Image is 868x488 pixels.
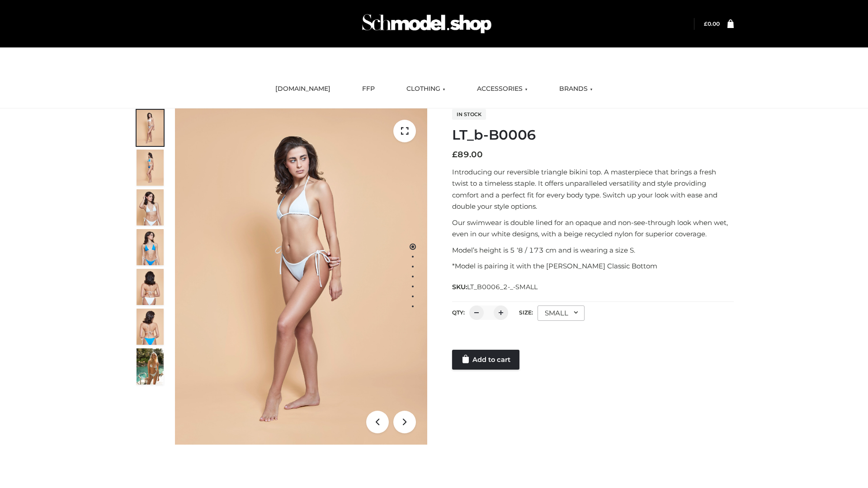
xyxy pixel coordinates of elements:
[400,79,452,99] a: CLOTHING
[519,309,533,316] label: Size:
[704,20,708,27] span: £
[137,229,164,265] img: ArielClassicBikiniTop_CloudNine_AzureSky_OW114ECO_4-scaled.jpg
[137,348,164,385] img: Arieltop_CloudNine_AzureSky2.jpg
[452,150,483,160] bdi: 89.00
[137,269,164,305] img: ArielClassicBikiniTop_CloudNine_AzureSky_OW114ECO_7-scaled.jpg
[269,79,337,99] a: [DOMAIN_NAME]
[452,244,734,256] p: Model’s height is 5 ‘8 / 173 cm and is wearing a size S.
[137,110,164,146] img: ArielClassicBikiniTop_CloudNine_AzureSky_OW114ECO_1-scaled.jpg
[452,282,538,292] span: SKU:
[137,189,164,225] img: ArielClassicBikiniTop_CloudNine_AzureSky_OW114ECO_3-scaled.jpg
[355,79,382,99] a: FFP
[467,283,538,291] span: LT_B0006_2-_-SMALL
[175,108,427,445] img: ArielClassicBikiniTop_CloudNine_AzureSky_OW114ECO_1
[137,150,164,186] img: ArielClassicBikiniTop_CloudNine_AzureSky_OW114ECO_2-scaled.jpg
[452,350,519,370] a: Add to cart
[137,309,164,345] img: ArielClassicBikiniTop_CloudNine_AzureSky_OW114ECO_8-scaled.jpg
[704,20,720,27] a: £0.00
[452,150,458,160] span: £
[359,6,495,42] img: Schmodel Admin 964
[470,79,534,99] a: ACCESSORIES
[452,109,486,120] span: In stock
[552,79,599,99] a: BRANDS
[452,309,465,316] label: QTY:
[538,305,585,321] div: SMALL
[452,217,734,240] p: Our swimwear is double lined for an opaque and non-see-through look when wet, even in our white d...
[452,166,734,212] p: Introducing our reversible triangle bikini top. A masterpiece that brings a fresh twist to a time...
[452,127,734,143] h1: LT_b-B0006
[452,260,734,272] p: *Model is pairing it with the [PERSON_NAME] Classic Bottom
[704,20,720,27] bdi: 0.00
